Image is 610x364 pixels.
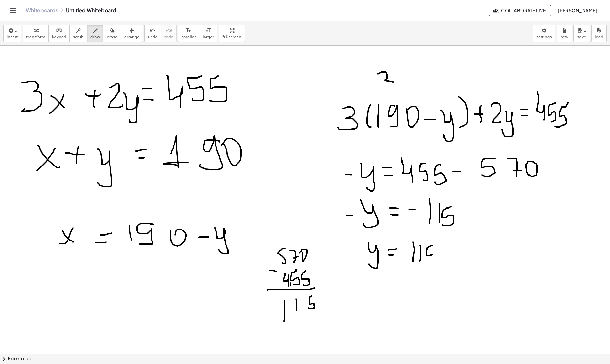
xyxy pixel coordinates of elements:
i: undo [150,27,156,35]
span: arrange [124,35,140,39]
span: settings [536,35,552,39]
button: insert [3,25,21,42]
button: load [591,25,607,42]
button: [PERSON_NAME] [552,5,602,16]
span: erase [107,35,117,39]
button: Toggle navigation [8,5,18,16]
span: fullscreen [222,35,241,39]
span: draw [90,35,100,39]
button: Collaborate Live [489,5,551,16]
button: transform [23,25,49,42]
i: keyboard [56,27,62,35]
span: scrub [73,35,84,39]
span: keypad [52,35,66,39]
span: smaller [182,35,196,39]
button: undoundo [144,25,161,42]
span: Collaborate Live [494,7,546,13]
i: format_size [185,27,192,35]
button: new [557,25,572,42]
button: save [573,25,590,42]
button: format_sizesmaller [178,25,199,42]
button: draw [87,25,104,42]
i: redo [166,27,172,35]
span: [PERSON_NAME] [558,7,597,13]
span: load [595,35,603,39]
a: Whiteboards [26,7,58,14]
button: keyboardkeypad [48,25,70,42]
span: larger [203,35,214,39]
span: undo [148,35,158,39]
button: arrange [121,25,143,42]
span: save [577,35,586,39]
i: format_size [205,27,211,35]
button: settings [533,25,555,42]
button: scrub [69,25,87,42]
span: transform [26,35,45,39]
span: redo [164,35,173,39]
span: new [560,35,568,39]
button: redoredo [161,25,177,42]
button: format_sizelarger [199,25,217,42]
span: insert [7,35,18,39]
button: erase [103,25,121,42]
button: fullscreen [219,25,245,42]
